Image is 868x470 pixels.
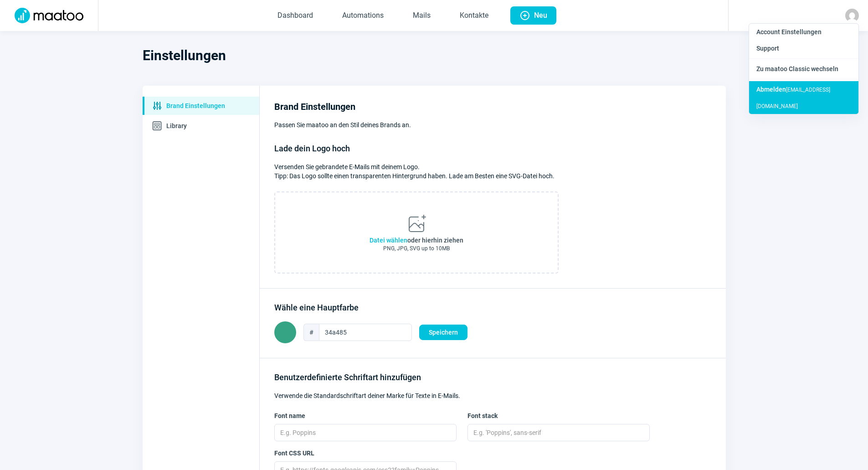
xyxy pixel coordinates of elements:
[274,120,711,129] div: Passen Sie maatoo an den Stil deines Brands an.
[143,40,726,71] h1: Einstellungen
[274,98,711,115] h2: Brand Einstellungen
[756,86,786,93] span: Abmelden
[845,9,859,22] img: avatar
[9,8,89,23] img: Logo
[274,369,711,386] h3: Benutzerdefinierte Schriftart hinzufügen
[467,424,650,441] input: Font stack
[274,411,305,420] span: Font name
[534,6,547,25] span: Neu
[270,1,320,31] a: Dashboard
[274,424,457,441] input: Font name
[429,325,458,340] span: Speichern
[166,101,225,110] span: Brand Einstellungen
[143,117,259,135] a: Library
[303,324,319,341] span: #
[756,65,838,72] span: Zu maatoo Classic wechseln
[335,1,391,31] a: Automations
[756,87,830,109] span: [EMAIL_ADDRESS][DOMAIN_NAME]
[452,1,496,31] a: Kontakte
[756,28,822,36] span: Account Einstellungen
[510,6,556,25] button: Neu
[319,324,412,341] input: #
[370,236,407,245] span: Datei wählen
[274,300,711,316] h3: Wähle eine Hauptfarbe
[274,449,314,458] span: Font CSS URL
[143,97,259,115] a: Brand Einstellungen
[166,121,187,130] span: Library
[370,236,463,245] span: oder hierhin ziehen
[467,411,498,420] span: Font stack
[274,391,711,400] div: Verwende die Standardschriftart deiner Marke für Texte in E-Mails.
[274,162,711,181] div: Versenden Sie gebrandete E-Mails mit deinem Logo. Tipp: Das Logo sollte einen transparenten Hinte...
[419,325,467,340] button: Speichern
[383,245,450,252] span: PNG, JPG, SVG up to 10MB
[274,140,711,157] h3: Lade dein Logo hoch
[406,1,438,31] a: Mails
[756,45,779,52] span: Support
